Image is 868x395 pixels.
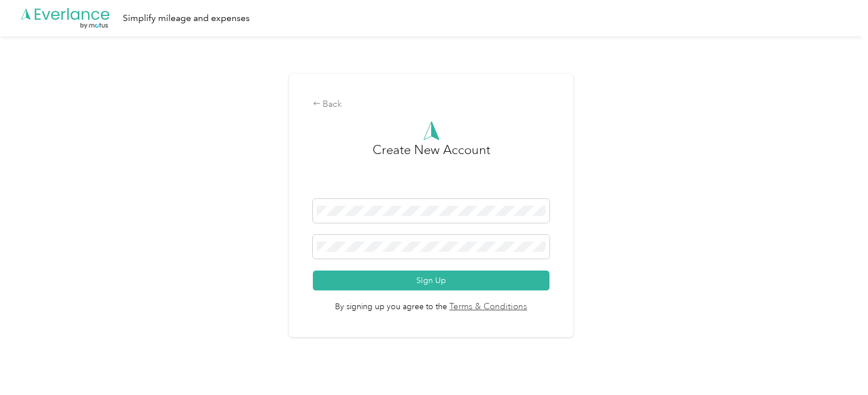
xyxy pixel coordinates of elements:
[313,98,550,111] div: Back
[373,140,490,199] h3: Create New Account
[313,290,550,313] span: By signing up you agree to the
[447,301,527,314] a: Terms & Conditions
[313,271,550,290] button: Sign Up
[123,11,250,26] div: Simplify mileage and expenses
